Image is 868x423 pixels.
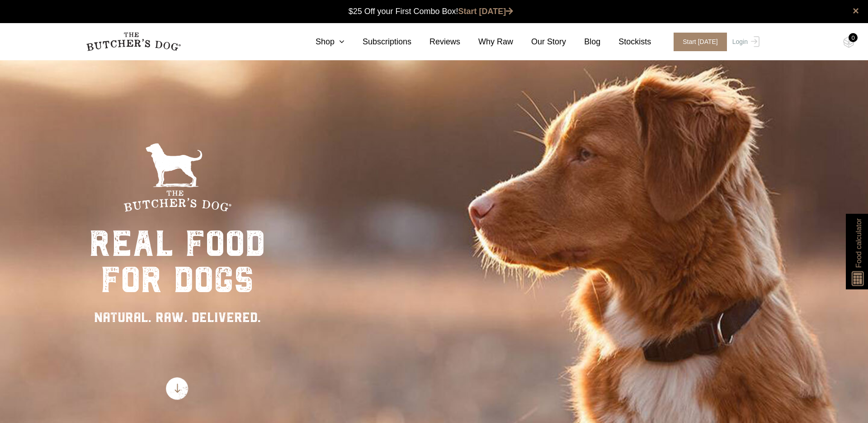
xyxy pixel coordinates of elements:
a: Subscriptions [344,36,411,48]
a: Reviews [411,36,460,48]
a: Stockists [600,36,651,48]
div: 0 [849,33,858,42]
a: Start [DATE] [665,33,730,51]
a: Shop [297,36,344,48]
span: Start [DATE] [674,33,727,51]
img: TBD_Cart-Empty.png [843,36,854,48]
a: close [853,5,859,16]
a: Our Story [513,36,566,48]
a: Login [730,33,759,51]
a: Why Raw [460,36,513,48]
span: Food calculator [853,218,864,268]
div: NATURAL. RAW. DELIVERED. [89,307,265,327]
a: Blog [566,36,600,48]
div: real food for dogs [89,226,265,298]
a: Start [DATE] [458,7,514,16]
